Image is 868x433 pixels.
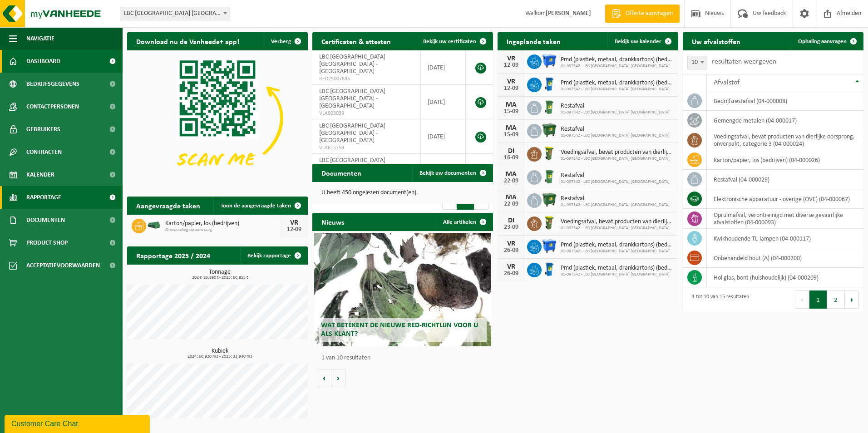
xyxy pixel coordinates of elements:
[498,32,570,50] h2: Ingeplande taken
[791,32,863,50] a: Ophaling aanvragen
[707,170,863,189] td: restafval (04-000029)
[321,355,488,361] p: 1 van 10 resultaten
[502,178,520,184] div: 22-09
[623,9,675,18] span: Offerte aanvragen
[319,123,385,144] span: LBC [GEOGRAPHIC_DATA] [GEOGRAPHIC_DATA] - [GEOGRAPHIC_DATA]
[561,56,674,64] span: Pmd (plastiek, metaal, drankkartons) (bedrijven)
[132,348,308,359] h3: Kubiek
[707,91,863,111] td: bedrijfsrestafval (04-000008)
[26,231,68,254] span: Product Shop
[707,268,863,287] td: hol glas, bont (huishoudelijk) (04-000209)
[561,202,670,208] span: 01-097542 - LBC [GEOGRAPHIC_DATA] [GEOGRAPHIC_DATA]
[502,194,520,201] div: MA
[502,132,520,138] div: 15-09
[213,197,307,215] a: Toon de aangevraagde taken
[331,369,345,387] button: Volgende
[561,179,670,185] span: 01-097542 - LBC [GEOGRAPHIC_DATA] [GEOGRAPHIC_DATA]
[712,58,776,65] label: resultaten weergeven
[416,32,492,50] a: Bekijk uw certificaten
[561,249,674,254] span: 01-097542 - LBC [GEOGRAPHIC_DATA] [GEOGRAPHIC_DATA]
[26,27,54,50] span: Navigatie
[221,203,291,209] span: Toon de aangevraagde taken
[542,99,557,115] img: WB-0240-HPE-GN-01
[319,54,385,75] span: LBC [GEOGRAPHIC_DATA] [GEOGRAPHIC_DATA] - [GEOGRAPHIC_DATA]
[502,124,520,132] div: MA
[561,272,674,277] span: 01-097542 - LBC [GEOGRAPHIC_DATA] [GEOGRAPHIC_DATA]
[502,85,520,92] div: 12-09
[26,141,62,163] span: Contracten
[127,50,308,186] img: Download de VHEPlus App
[264,32,307,50] button: Verberg
[120,7,230,20] span: LBC ANTWERPEN NV - ANTWERPEN
[707,248,863,268] td: onbehandeld hout (A) (04-000200)
[561,87,674,92] span: 01-097542 - LBC [GEOGRAPHIC_DATA] [GEOGRAPHIC_DATA]
[502,263,520,271] div: VR
[707,130,863,150] td: voedingsafval, bevat producten van dierlijke oorsprong, onverpakt, categorie 3 (04-000024)
[502,217,520,224] div: DI
[561,218,674,226] span: Voedingsafval, bevat producten van dierlijke oorsprong, onverpakt, categorie 3
[26,209,65,231] span: Documenten
[165,227,281,233] span: Omwisseling op aanvraag
[319,88,385,109] span: LBC [GEOGRAPHIC_DATA] [GEOGRAPHIC_DATA] - [GEOGRAPHIC_DATA]
[542,238,557,254] img: WB-1100-HPE-BE-04
[312,213,353,231] h2: Nieuws
[502,247,520,254] div: 26-09
[312,32,400,50] h2: Certificaten & attesten
[412,164,492,182] a: Bekijk uw documenten
[798,39,847,44] span: Ophaling aanvragen
[285,226,303,233] div: 12-09
[542,76,557,92] img: WB-0240-HPE-BE-01
[809,290,827,309] button: 1
[615,39,661,44] span: Bekijk uw kalender
[561,265,674,272] span: Pmd (plastiek, metaal, drankkartons) (bedrijven)
[120,7,230,20] span: LBC ANTWERPEN NV - ANTWERPEN
[132,354,308,359] span: 2024: 60,920 m3 - 2025: 33,940 m3
[421,154,466,188] td: [DATE]
[5,413,152,433] iframe: chat widget
[319,157,385,178] span: LBC [GEOGRAPHIC_DATA] [GEOGRAPHIC_DATA] - [GEOGRAPHIC_DATA]
[423,39,476,44] span: Bekijk uw certificaten
[26,186,61,209] span: Rapportage
[561,195,670,202] span: Restafval
[561,226,674,231] span: 01-097542 - LBC [GEOGRAPHIC_DATA] [GEOGRAPHIC_DATA]
[127,32,248,50] h2: Download nu de Vanheede+ app!
[707,189,863,209] td: elektronische apparatuur - overige (OVE) (04-000067)
[687,290,749,310] div: 1 tot 10 van 15 resultaten
[26,95,79,118] span: Contactpersonen
[502,201,520,207] div: 22-09
[542,53,557,69] img: WB-1100-HPE-BE-04
[421,119,466,154] td: [DATE]
[312,164,370,182] h2: Documenten
[707,111,863,130] td: gemengde metalen (04-000017)
[26,118,60,141] span: Gebruikers
[561,241,674,249] span: Pmd (plastiek, metaal, drankkartons) (bedrijven)
[542,146,557,161] img: WB-0060-HPE-GN-50
[561,126,670,133] span: Restafval
[132,276,308,280] span: 2024: 86,890 t - 2025: 60,855 t
[561,64,674,69] span: 01-097542 - LBC [GEOGRAPHIC_DATA] [GEOGRAPHIC_DATA]
[707,150,863,170] td: karton/papier, los (bedrijven) (04-000026)
[271,39,291,44] span: Verberg
[421,85,466,119] td: [DATE]
[26,50,60,73] span: Dashboard
[542,261,557,277] img: WB-0240-HPE-BE-01
[319,75,414,83] span: RED25007835
[321,322,478,338] span: Wat betekent de nieuwe RED-richtlijn voor u als klant?
[502,55,520,62] div: VR
[165,220,281,227] span: Karton/papier, los (bedrijven)
[845,290,859,309] button: Next
[502,171,520,178] div: MA
[127,197,209,214] h2: Aangevraagde taken
[827,290,845,309] button: 2
[285,219,303,226] div: VR
[240,246,307,265] a: Bekijk rapportage
[683,32,750,50] h2: Uw afvalstoffen
[561,156,674,162] span: 01-097542 - LBC [GEOGRAPHIC_DATA] [GEOGRAPHIC_DATA]
[502,240,520,247] div: VR
[561,149,674,156] span: Voedingsafval, bevat producten van dierlijke oorsprong, onverpakt, categorie 3
[502,271,520,277] div: 26-09
[561,79,674,87] span: Pmd (plastiek, metaal, drankkartons) (bedrijven)
[26,254,100,277] span: Acceptatievoorwaarden
[502,108,520,115] div: 15-09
